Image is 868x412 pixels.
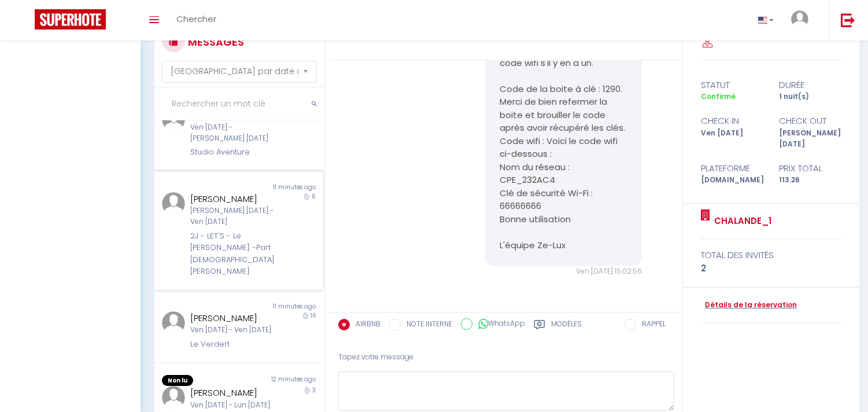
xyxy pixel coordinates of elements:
[190,311,274,325] div: [PERSON_NAME]
[239,183,323,192] div: 11 minutes ago
[190,205,274,227] div: [PERSON_NAME] [DATE] - Ven [DATE]
[176,13,216,25] span: Chercher
[239,375,323,387] div: 12 minutes ago
[401,319,452,332] label: NOTE INTERNE
[190,339,274,350] div: Le Verdert
[771,91,849,102] div: 1 nuit(s)
[312,192,316,201] span: 6
[701,300,797,311] a: Détails de la réservation
[154,88,324,120] input: Rechercher un mot clé
[472,318,525,331] label: WhatsApp
[710,214,771,228] a: CHALANDE_1
[190,325,274,336] div: Ven [DATE] - Ven [DATE]
[701,262,842,275] div: 2
[185,29,244,55] h3: MESSAGES
[311,311,316,320] span: 14
[771,161,849,175] div: Prix total
[162,108,185,131] img: ...
[162,375,193,387] span: Non lu
[485,266,642,277] div: Ven [DATE] 15:02:56
[239,302,323,311] div: 11 minutes ago
[190,230,274,278] div: 2J - LET'S - Le [PERSON_NAME] -Part [DEMOGRAPHIC_DATA] [PERSON_NAME]
[190,192,274,206] div: [PERSON_NAME]
[312,386,316,395] span: 3
[771,114,849,128] div: check out
[350,319,381,332] label: AIRBNB
[190,386,274,400] div: [PERSON_NAME]
[35,9,106,30] img: Super Booking
[693,175,771,186] div: [DOMAIN_NAME]
[162,192,185,215] img: ...
[190,122,274,144] div: Ven [DATE] - [PERSON_NAME] [DATE]
[190,146,274,158] div: Studio Aventure
[701,248,842,262] div: total des invités
[551,319,582,333] label: Modèles
[162,386,185,409] img: ...
[693,78,771,92] div: statut
[771,175,849,186] div: 113.26
[636,319,666,332] label: RAPPEL
[693,161,771,175] div: Plateforme
[693,114,771,128] div: check in
[841,13,855,27] img: logout
[190,400,274,411] div: Ven [DATE] - Lun [DATE]
[338,343,674,371] div: Tapez votre message
[791,10,808,28] img: ...
[693,128,771,150] div: Ven [DATE]
[771,128,849,150] div: [PERSON_NAME] [DATE]
[771,78,849,92] div: durée
[162,311,185,334] img: ...
[701,91,736,101] span: Confirmé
